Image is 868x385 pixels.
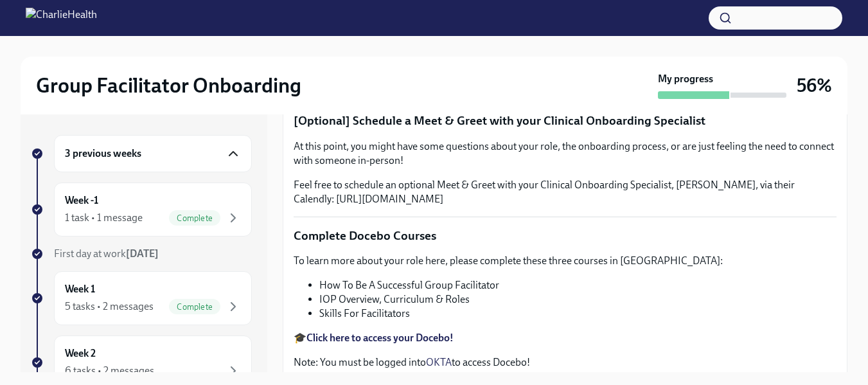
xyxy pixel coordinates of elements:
[294,355,837,370] p: Note: You must be logged into to access Docebo!
[65,147,141,161] h6: 3 previous weeks
[169,302,220,312] span: Complete
[31,247,252,261] a: First day at work[DATE]
[169,213,220,223] span: Complete
[294,228,837,244] p: Complete Docebo Courses
[319,292,837,307] li: IOP Overview, Curriculum & Roles
[65,364,154,378] div: 6 tasks • 2 messages
[65,300,154,314] div: 5 tasks • 2 messages
[294,112,837,129] p: [Optional] Schedule a Meet & Greet with your Clinical Onboarding Specialist
[319,278,837,292] li: How To Be A Successful Group Facilitator
[294,331,837,345] p: 🎓
[426,356,452,368] a: OKTA
[65,346,96,361] h6: Week 2
[294,178,837,206] p: Feel free to schedule an optional Meet & Greet with your Clinical Onboarding Specialist, [PERSON_...
[54,247,159,260] span: First day at work
[31,183,252,237] a: Week -11 task • 1 messageComplete
[658,72,713,86] strong: My progress
[294,139,837,168] p: At this point, you might have some questions about your role, the onboarding process, or are just...
[31,271,252,325] a: Week 15 tasks • 2 messagesComplete
[797,74,832,97] h3: 56%
[26,8,97,28] img: CharlieHealth
[306,332,454,344] a: Click here to access your Docebo!
[65,211,143,225] div: 1 task • 1 message
[294,254,837,268] p: To learn more about your role here, please complete these three courses in [GEOGRAPHIC_DATA]:
[126,247,159,260] strong: [DATE]
[54,135,252,172] div: 3 previous weeks
[36,73,301,98] h2: Group Facilitator Onboarding
[65,282,95,296] h6: Week 1
[65,193,98,208] h6: Week -1
[319,307,837,321] li: Skills For Facilitators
